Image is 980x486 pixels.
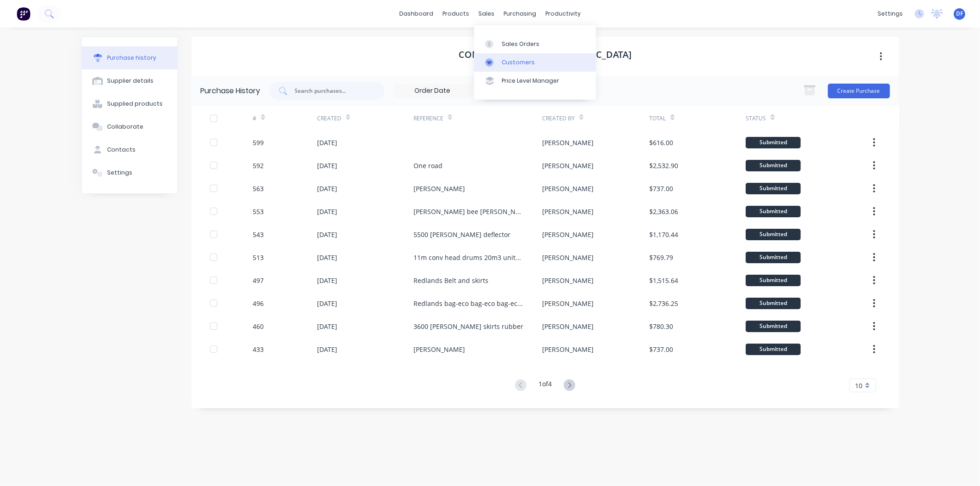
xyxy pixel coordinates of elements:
[317,114,341,123] div: Created
[649,161,678,170] div: $2,532.90
[414,299,524,308] div: Redlands bag-eco bag-eco bag-eco stock
[414,276,488,285] div: Redlands Belt and skirts
[542,230,594,239] div: [PERSON_NAME]
[499,7,541,21] div: purchasing
[649,114,666,123] div: Total
[542,345,594,354] div: [PERSON_NAME]
[542,184,594,193] div: [PERSON_NAME]
[649,276,678,285] div: $1,515.64
[746,298,801,309] div: Submitted
[317,207,337,216] div: [DATE]
[107,77,153,85] div: Supplier details
[107,123,143,131] div: Collaborate
[317,230,337,239] div: [DATE]
[746,206,801,217] div: Submitted
[746,252,801,263] div: Submitted
[317,138,337,147] div: [DATE]
[414,114,443,123] div: Reference
[474,34,596,53] a: Sales Orders
[253,138,264,147] div: 599
[253,322,264,331] div: 460
[538,379,552,392] div: 1 of 4
[542,138,594,147] div: [PERSON_NAME]
[873,7,907,21] div: settings
[474,7,499,21] div: sales
[253,114,256,123] div: #
[107,54,156,62] div: Purchase history
[394,84,471,98] input: Order Date
[956,10,963,18] span: DF
[17,7,30,21] img: Factory
[542,114,575,123] div: Created By
[82,161,177,184] button: Settings
[253,161,264,170] div: 592
[474,53,596,72] a: Customers
[294,86,370,96] input: Search purchases...
[542,207,594,216] div: [PERSON_NAME]
[474,72,596,90] a: Price Level Manager
[253,253,264,262] div: 513
[746,229,801,240] div: Submitted
[317,161,337,170] div: [DATE]
[82,138,177,161] button: Contacts
[542,161,594,170] div: [PERSON_NAME]
[317,184,337,193] div: [DATE]
[542,253,594,262] div: [PERSON_NAME]
[502,58,535,67] div: Customers
[649,184,673,193] div: $737.00
[459,49,632,60] h1: Conveyor Belts [GEOGRAPHIC_DATA]
[502,40,539,48] div: Sales Orders
[317,253,337,262] div: [DATE]
[414,230,510,239] div: 5500 [PERSON_NAME] deflector
[542,299,594,308] div: [PERSON_NAME]
[649,345,673,354] div: $737.00
[746,160,801,171] div: Submitted
[82,92,177,115] button: Supplied products
[542,276,594,285] div: [PERSON_NAME]
[746,114,766,123] div: Status
[414,322,523,331] div: 3600 [PERSON_NAME] skirts rubber
[649,299,678,308] div: $2,736.25
[746,183,801,194] div: Submitted
[253,207,264,216] div: 553
[746,321,801,332] div: Submitted
[746,137,801,148] div: Submitted
[414,184,465,193] div: [PERSON_NAME]
[502,77,559,85] div: Price Level Manager
[82,69,177,92] button: Supplier details
[414,207,524,216] div: [PERSON_NAME] bee [PERSON_NAME]
[746,275,801,286] div: Submitted
[649,207,678,216] div: $2,363.06
[541,7,585,21] div: productivity
[317,276,337,285] div: [DATE]
[253,184,264,193] div: 563
[649,138,673,147] div: $616.00
[107,146,136,154] div: Contacts
[542,322,594,331] div: [PERSON_NAME]
[253,299,264,308] div: 496
[317,299,337,308] div: [DATE]
[649,230,678,239] div: $1,170.44
[253,345,264,354] div: 433
[414,253,524,262] div: 11m conv head drums 20m3 units head drums
[107,100,163,108] div: Supplied products
[828,84,890,98] button: Create Purchase
[414,161,442,170] div: One road
[855,381,863,390] span: 10
[414,345,465,354] div: [PERSON_NAME]
[82,46,177,69] button: Purchase history
[82,115,177,138] button: Collaborate
[107,169,132,177] div: Settings
[649,253,673,262] div: $769.79
[253,276,264,285] div: 497
[649,322,673,331] div: $780.30
[438,7,474,21] div: products
[317,322,337,331] div: [DATE]
[253,230,264,239] div: 543
[746,344,801,355] div: Submitted
[395,7,438,21] a: dashboard
[201,85,261,96] div: Purchase History
[317,345,337,354] div: [DATE]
